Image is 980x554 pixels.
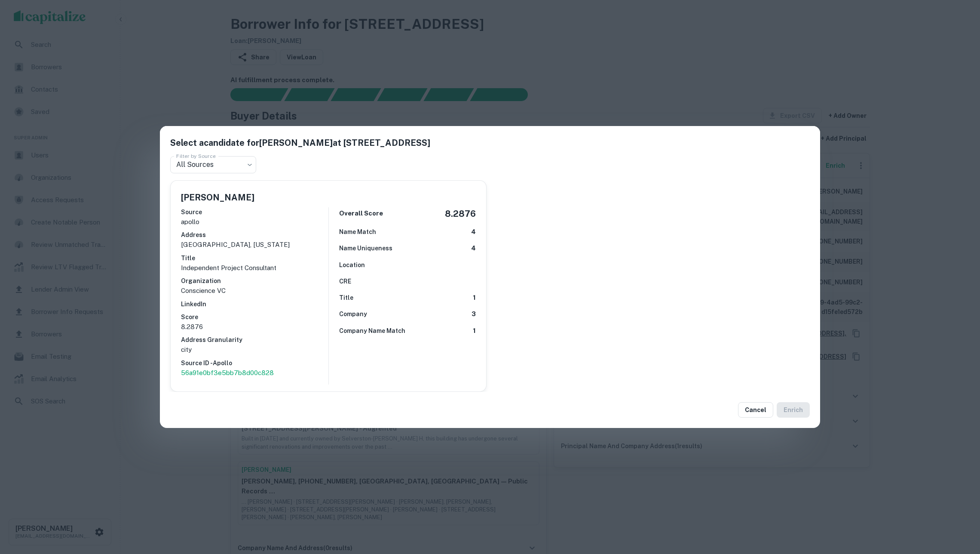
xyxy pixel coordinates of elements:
[181,358,328,368] h6: Source ID - Apollo
[472,309,476,319] h6: 3
[738,402,773,418] button: Cancel
[339,227,376,237] h6: Name Match
[445,207,476,220] h5: 8.2876
[170,156,256,173] div: All Sources
[181,312,328,322] h6: Score
[181,286,328,296] p: Conscience VC
[181,276,328,286] h6: Organization
[181,345,328,355] p: city
[181,322,328,332] p: 8.2876
[471,227,476,237] h6: 4
[471,243,476,253] h6: 4
[339,309,367,319] h6: Company
[339,243,392,253] h6: Name Uniqueness
[181,240,328,250] p: [GEOGRAPHIC_DATA], [US_STATE]
[339,209,383,219] h6: Overall Score
[473,326,476,336] h6: 1
[937,485,980,526] iframe: Chat Widget
[181,230,328,240] h6: Address
[176,152,216,160] label: Filter by Source
[339,260,365,270] h6: Location
[339,277,351,286] h6: CRE
[181,263,328,273] p: Independent Project Consultant
[181,191,254,204] h5: [PERSON_NAME]
[181,253,328,263] h6: Title
[170,136,810,149] h5: Select a candidate for [PERSON_NAME] at [STREET_ADDRESS]
[181,335,328,345] h6: Address Granularity
[181,217,328,227] p: apollo
[181,368,328,378] a: 56a91e0bf3e5bb7b8d00c828
[339,293,353,302] h6: Title
[181,207,328,217] h6: Source
[339,326,405,335] h6: Company Name Match
[181,299,328,309] h6: LinkedIn
[473,293,476,303] h6: 1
